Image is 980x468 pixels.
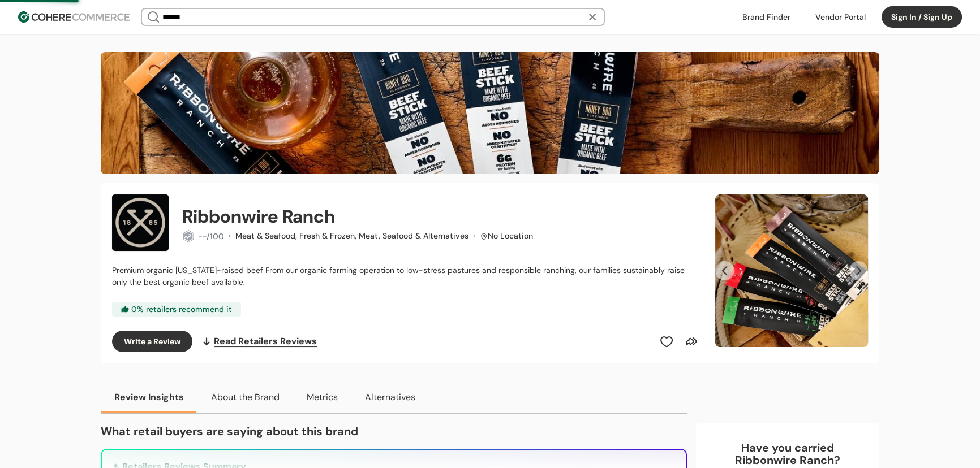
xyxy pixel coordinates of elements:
[715,194,868,347] img: Slide 0
[351,382,429,413] button: Alternatives
[207,231,224,241] span: /100
[18,11,130,23] img: Cohere Logo
[112,265,685,287] span: Premium organic [US_STATE]-raised beef From our organic farming operation to low-stress pastures ...
[112,331,192,352] button: Write a Review
[101,423,687,440] p: What retail buyers are saying about this brand
[488,230,533,242] div: No Location
[214,335,317,348] span: Read Retailers Reviews
[707,454,868,466] p: Ribbonwire Ranch ?
[182,203,335,230] h2: Ribbonwire Ranch
[293,382,351,413] button: Metrics
[198,231,207,241] span: --
[101,382,197,413] button: Review Insights
[229,231,231,241] span: ·
[849,261,868,280] button: Next Slide
[715,194,868,347] div: Slide 1
[201,331,317,352] a: Read Retailers Reviews
[197,382,293,413] button: About the Brand
[707,441,868,466] div: Have you carried
[473,231,475,241] span: ·
[112,194,169,251] img: Brand Photo
[101,52,879,174] img: Brand cover image
[882,6,962,28] button: Sign In / Sign Up
[715,194,868,347] div: Carousel
[112,302,241,317] div: 0 % retailers recommend it
[235,231,468,241] span: Meat & Seafood, Fresh & Frozen, Meat, Seafood & Alternatives
[715,261,734,280] button: Previous Slide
